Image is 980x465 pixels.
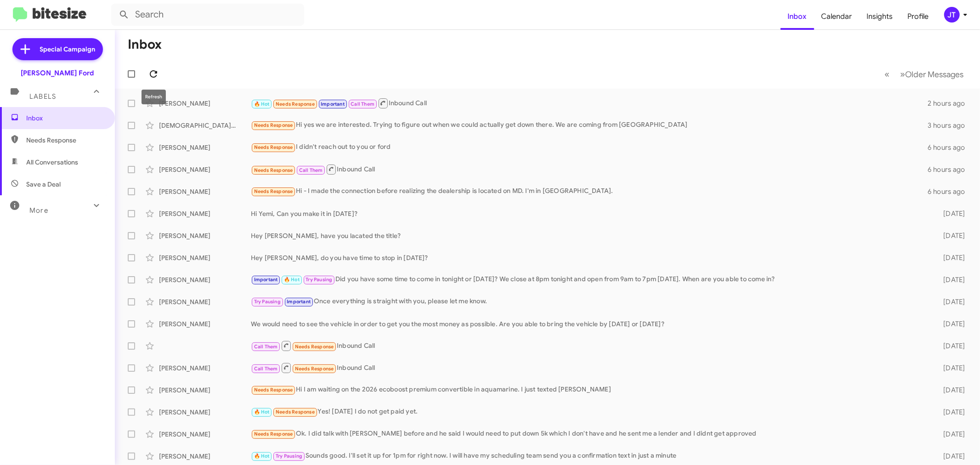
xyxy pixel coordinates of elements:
span: More [29,206,48,215]
button: Next [895,65,969,84]
span: Important [321,101,345,107]
span: 🔥 Hot [254,453,270,459]
div: [DATE] [927,231,973,240]
div: [DATE] [927,386,973,395]
div: [DATE] [927,297,973,306]
div: [PERSON_NAME] [159,386,251,395]
div: [PERSON_NAME] [159,187,251,196]
div: I didn't reach out to you or ford [251,142,927,153]
span: Try Pausing [306,277,332,283]
div: [PERSON_NAME] [159,430,251,439]
div: [PERSON_NAME] [159,143,251,152]
span: Needs Response [254,188,293,194]
div: [PERSON_NAME] [159,275,251,284]
div: Hi yes we are interested. Trying to figure out when we could actually get down there. We are comi... [251,120,927,130]
div: Hi - I made the connection before realizing the dealership is located on MD. I'm in [GEOGRAPHIC_D... [251,186,927,197]
span: Needs Response [254,431,293,437]
div: Ok. I did talk with [PERSON_NAME] before and he said I would need to put down 5k which I don't ha... [251,429,927,439]
div: [DATE] [927,452,973,461]
div: Did you have some time to come in tonight or [DATE]? We close at 8pm tonight and open from 9am to... [251,274,927,285]
span: Special Campaign [40,45,96,54]
div: [PERSON_NAME] Ford [21,68,94,78]
div: [PERSON_NAME] [159,408,251,417]
div: [PERSON_NAME] [159,165,251,174]
span: Needs Response [254,144,293,150]
div: Yes! [DATE] I do not get paid yet. [251,407,927,417]
div: Hey [PERSON_NAME], have you lacated the title? [251,231,927,240]
div: [DATE] [927,341,973,351]
div: We would need to see the vehicle in order to get you the most money as possible. Are you able to ... [251,319,927,329]
span: Needs Response [276,101,315,107]
div: Hi I am waiting on the 2026 ecoboost premium convertible in aquamarine. I just texted [PERSON_NAME] [251,385,927,395]
h1: Inbox [128,37,162,52]
div: Refresh [142,90,166,104]
button: JT [936,7,970,23]
span: Needs Response [254,387,293,393]
span: Needs Response [254,167,293,173]
span: Call Them [254,344,278,350]
span: Try Pausing [254,299,281,305]
a: Calendar [814,3,860,30]
div: [PERSON_NAME] [159,231,251,240]
div: [PERSON_NAME] [159,297,251,306]
span: Call Them [254,366,278,372]
div: [DATE] [927,253,973,262]
input: Search [111,4,304,26]
a: Insights [860,3,901,30]
span: 🔥 Hot [254,101,270,107]
div: Hi Yemi, Can you make it in [DATE]? [251,209,927,218]
div: [PERSON_NAME] [159,363,251,373]
div: Sounds good. I'll set it up for 1pm for right now. I will have my scheduling team send you a conf... [251,451,927,461]
div: Hey [PERSON_NAME], do you have time to stop in [DATE]? [251,253,927,262]
div: 6 hours ago [927,165,973,174]
nav: Page navigation example [879,65,969,84]
div: 3 hours ago [927,121,973,130]
div: Inbound Call [251,164,927,175]
span: 🔥 Hot [254,409,270,415]
div: [DATE] [927,430,973,439]
span: Call Them [351,101,374,107]
div: 6 hours ago [927,187,973,196]
div: [PERSON_NAME] [159,99,251,108]
div: [DATE] [927,363,973,373]
div: 2 hours ago [927,99,973,108]
span: Needs Response [254,122,293,128]
div: JT [944,7,960,23]
div: [PERSON_NAME] [159,253,251,262]
span: Needs Response [26,136,104,145]
div: Once everything is straight with you, please let me know. [251,296,927,307]
div: [PERSON_NAME] [159,319,251,329]
div: Inbound Call [251,362,927,374]
div: [DATE] [927,319,973,329]
a: Profile [901,3,936,30]
div: Inbound Call [251,97,927,109]
a: Inbox [781,3,814,30]
span: All Conversations [26,158,78,167]
div: 6 hours ago [927,143,973,152]
span: Call Them [299,167,323,173]
span: Try Pausing [276,453,302,459]
div: [DATE] [927,209,973,218]
a: Special Campaign [12,38,103,60]
span: « [884,68,889,80]
div: [DATE] [927,275,973,284]
div: [PERSON_NAME] [159,209,251,218]
button: Previous [879,65,895,84]
div: [DEMOGRAPHIC_DATA][PERSON_NAME] [159,121,251,130]
span: Needs Response [295,366,334,372]
span: Save a Deal [26,180,61,189]
span: Important [287,299,311,305]
div: [PERSON_NAME] [159,452,251,461]
div: [DATE] [927,408,973,417]
span: Inbox [26,113,104,123]
span: Labels [29,92,56,101]
span: Needs Response [295,344,334,350]
span: Needs Response [276,409,315,415]
span: 🔥 Hot [284,277,300,283]
div: Inbound Call [251,340,927,352]
span: » [900,68,905,80]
